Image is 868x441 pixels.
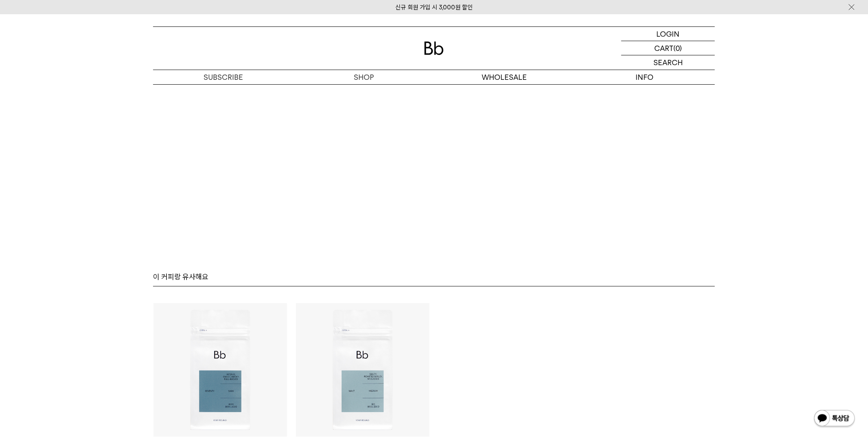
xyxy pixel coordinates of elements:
[424,42,444,55] img: 로고
[673,41,682,55] p: (0)
[621,27,715,41] a: LOGIN
[621,41,715,55] a: CART (0)
[153,303,287,437] img: 세븐티
[653,55,683,70] p: SEARCH
[657,27,680,41] p: LOGIN
[294,70,434,84] a: SHOP
[434,70,574,84] p: WHOLESALE
[654,41,673,55] p: CART
[395,4,473,11] a: 신규 회원 가입 시 3,000원 할인
[574,70,715,84] p: INFO
[813,409,856,429] img: 카카오톡 채널 1:1 채팅 버튼
[296,303,430,437] img: 몰트
[153,70,294,84] a: SUBSCRIBE
[153,272,208,282] p: 이 커피랑 유사해요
